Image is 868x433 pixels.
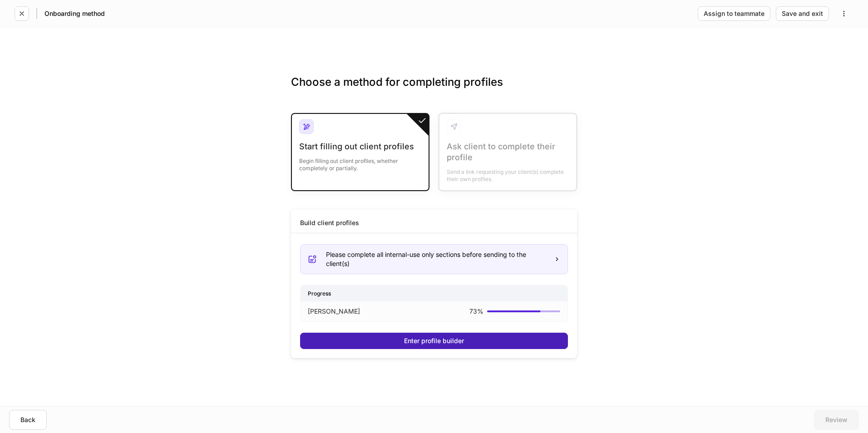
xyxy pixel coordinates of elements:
div: Begin filling out client profiles, whether completely or partially. [299,152,421,172]
button: Enter profile builder [300,333,568,349]
h5: Onboarding method [44,9,105,18]
div: Enter profile builder [404,338,464,344]
div: Assign to teammate [704,10,764,17]
div: Build client profiles [300,218,359,227]
button: Save and exit [776,6,829,21]
button: Back [9,410,47,430]
button: Assign to teammate [698,6,770,21]
div: Please complete all internal-use only sections before sending to the client(s) [326,250,547,268]
div: Progress [301,285,567,301]
div: Back [20,417,35,423]
h3: Choose a method for completing profiles [291,75,577,104]
div: Save and exit [782,10,823,17]
p: [PERSON_NAME] [308,307,360,316]
div: Start filling out client profiles [299,141,421,152]
p: 73 % [469,307,483,316]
